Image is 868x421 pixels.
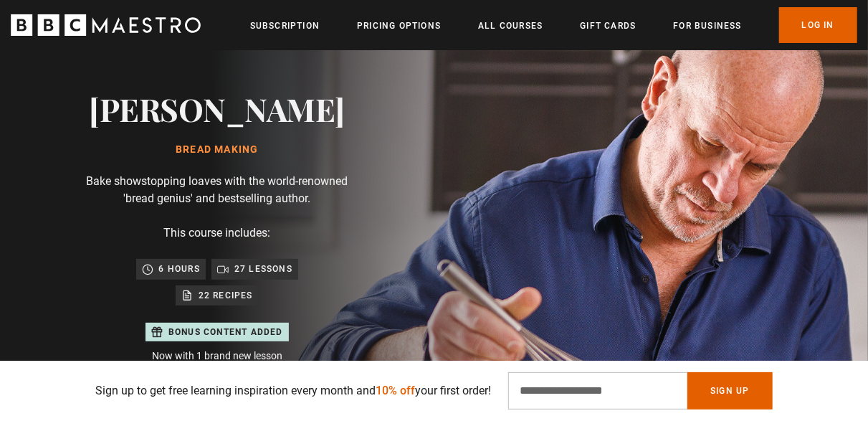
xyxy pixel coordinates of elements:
[376,384,415,397] span: 10% off
[687,372,772,410] button: Sign Up
[250,7,857,43] nav: Primary
[250,19,320,33] a: Subscription
[146,349,289,364] p: Now with 1 brand new lesson
[163,224,270,242] p: This course includes:
[90,90,345,127] h2: [PERSON_NAME]
[580,19,636,33] a: Gift Cards
[779,7,857,43] a: Log In
[673,19,741,33] a: For business
[357,19,441,33] a: Pricing Options
[168,326,283,339] p: Bonus content added
[95,382,491,399] p: Sign up to get free learning inspiration every month and your first order!
[199,288,253,303] p: 22 recipes
[478,19,543,33] a: All Courses
[11,14,201,36] svg: BBC Maestro
[159,262,200,276] p: 6 hours
[86,173,348,207] p: Bake showstopping loaves with the world-renowned 'bread genius' and bestselling author.
[90,144,345,156] h1: Bread Making
[234,262,292,276] p: 27 lessons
